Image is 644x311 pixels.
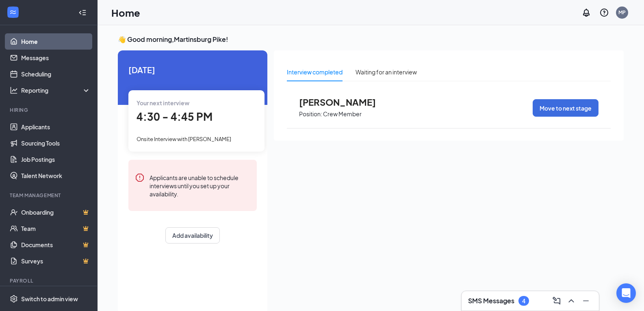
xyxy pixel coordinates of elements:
[468,296,514,305] h3: SMS Messages
[137,110,212,123] span: 4:30 - 4:45 PM
[21,86,91,94] div: Reporting
[21,253,91,269] a: SurveysCrown
[9,8,17,16] svg: WorkstreamLogo
[165,227,220,244] button: Add availability
[618,9,626,16] div: MP
[21,33,91,50] a: Home
[10,295,18,303] svg: Settings
[21,295,78,303] div: Switch to admin view
[299,110,322,118] p: Position:
[21,167,91,184] a: Talent Network
[10,192,89,199] div: Team Management
[10,107,89,113] div: Hiring
[522,298,525,304] div: 4
[579,294,592,307] button: Minimize
[581,296,591,306] svg: Minimize
[565,294,578,307] button: ChevronUp
[137,136,231,142] span: Onsite Interview with [PERSON_NAME]
[21,237,91,253] a: DocumentsCrown
[287,67,343,76] div: Interview completed
[299,97,388,107] span: [PERSON_NAME]
[111,6,140,20] h1: Home
[128,63,257,76] span: [DATE]
[21,66,91,82] a: Scheduling
[533,99,598,117] button: Move to next stage
[356,67,417,76] div: Waiting for an interview
[21,50,91,66] a: Messages
[550,294,563,307] button: ComposeMessage
[581,8,591,17] svg: Notifications
[150,173,250,198] div: Applicants are unable to schedule interviews until you set up your availability.
[78,9,87,17] svg: Collapse
[566,296,576,306] svg: ChevronUp
[137,99,189,107] span: Your next interview
[616,283,636,303] div: Open Intercom Messenger
[599,8,609,17] svg: QuestionInfo
[118,35,624,44] h3: 👋 Good morning, Martinsburg Pike !
[552,296,562,306] svg: ComposeMessage
[21,119,91,135] a: Applicants
[135,173,145,183] svg: Error
[21,151,91,167] a: Job Postings
[21,135,91,151] a: Sourcing Tools
[323,110,362,118] p: Crew Member
[10,86,18,94] svg: Analysis
[10,277,89,284] div: Payroll
[21,220,91,237] a: TeamCrown
[21,204,91,220] a: OnboardingCrown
